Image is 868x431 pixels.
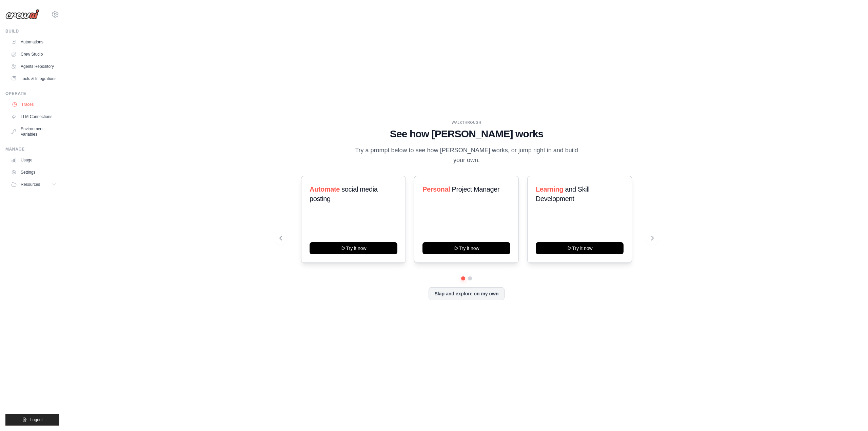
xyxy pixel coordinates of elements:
[8,167,59,178] a: Settings
[452,185,500,193] span: Project Manager
[279,120,654,125] div: WALKTHROUGH
[8,179,59,190] button: Resources
[5,9,39,19] img: Logo
[21,182,40,187] span: Resources
[5,414,59,426] button: Logout
[422,185,450,193] span: Personal
[5,91,59,96] div: Operate
[310,242,397,254] button: Try it now
[536,185,563,193] span: Learning
[8,73,59,84] a: Tools & Integrations
[8,111,59,122] a: LLM Connections
[8,37,59,47] a: Automations
[536,242,624,254] button: Try it now
[5,28,59,34] div: Build
[422,242,510,254] button: Try it now
[8,49,59,60] a: Crew Studio
[8,61,59,72] a: Agents Repository
[536,185,589,202] span: and Skill Development
[310,185,378,202] span: social media posting
[279,128,654,140] h1: See how [PERSON_NAME] works
[310,185,340,193] span: Automate
[353,145,580,165] p: Try a prompt below to see how [PERSON_NAME] works, or jump right in and build your own.
[5,146,59,152] div: Manage
[8,123,59,140] a: Environment Variables
[30,417,43,423] span: Logout
[9,99,60,110] a: Traces
[8,155,59,165] a: Usage
[429,287,504,300] button: Skip and explore on my own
